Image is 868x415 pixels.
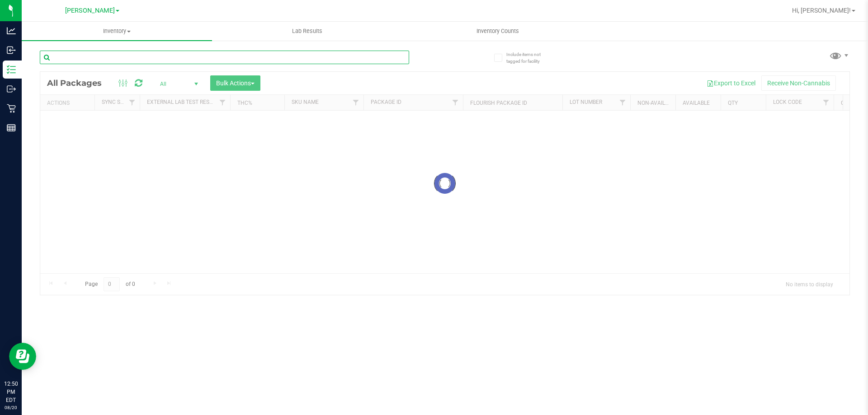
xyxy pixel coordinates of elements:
a: Inventory Counts [402,22,593,41]
iframe: Resource center [9,343,36,370]
a: Lab Results [212,22,402,41]
span: Inventory Counts [464,27,531,35]
span: Inventory [22,27,212,35]
inline-svg: Outbound [7,84,16,93]
p: 08/20 [4,404,18,411]
a: Inventory [22,22,212,41]
inline-svg: Reports [7,123,16,132]
span: Lab Results [280,27,335,35]
inline-svg: Inventory [7,65,16,74]
inline-svg: Analytics [7,26,16,35]
inline-svg: Retail [7,104,16,113]
span: [PERSON_NAME] [65,7,115,14]
span: Include items not tagged for facility [506,51,552,65]
span: Hi, [PERSON_NAME]! [792,7,851,14]
inline-svg: Inbound [7,46,16,55]
input: Search Package ID, Item Name, SKU, Lot or Part Number... [40,51,409,64]
p: 12:50 PM EDT [4,380,18,404]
